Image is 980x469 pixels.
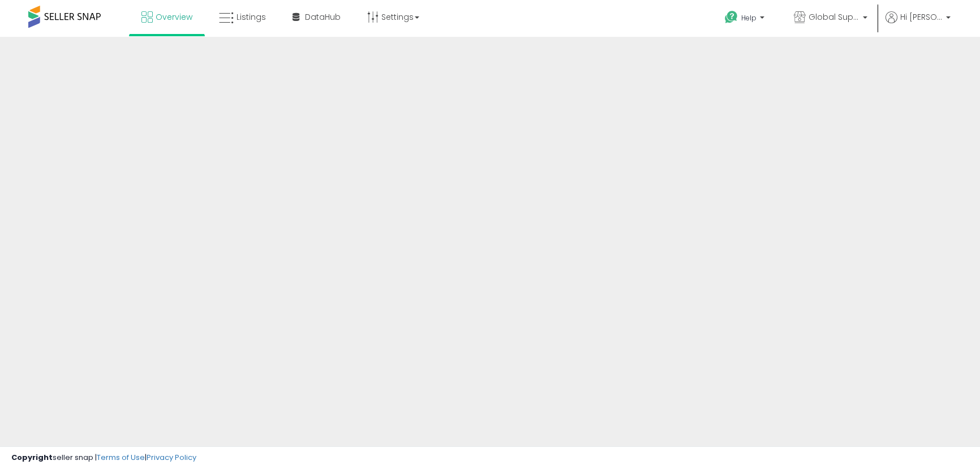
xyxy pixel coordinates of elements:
[716,2,776,37] a: Help
[156,11,192,23] span: Overview
[11,452,53,463] strong: Copyright
[886,11,951,37] a: Hi [PERSON_NAME]
[147,452,196,463] a: Privacy Policy
[237,11,266,23] span: Listings
[305,11,341,23] span: DataHub
[97,452,145,463] a: Terms of Use
[809,11,859,23] span: Global Supplies [GEOGRAPHIC_DATA]
[724,10,738,24] i: Get Help
[11,453,196,463] div: seller snap | |
[900,11,943,23] span: Hi [PERSON_NAME]
[741,13,757,23] span: Help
